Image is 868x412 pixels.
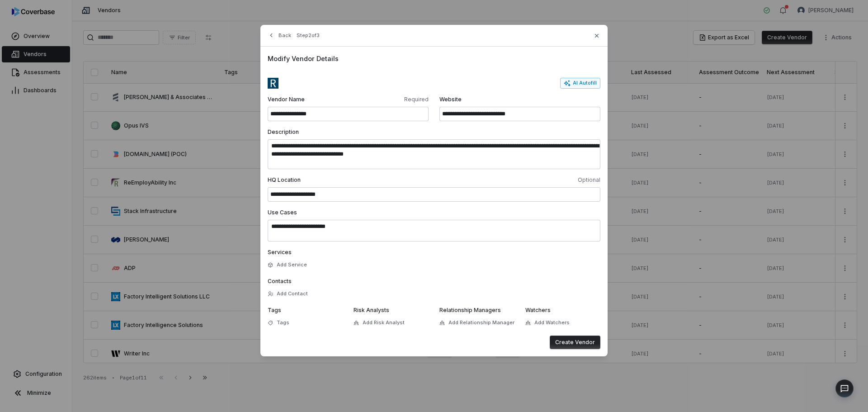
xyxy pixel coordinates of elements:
[448,319,514,326] span: Add Relationship Manager
[354,307,389,313] span: Risk Analysts
[268,278,292,284] span: Contacts
[523,315,572,331] button: Add Watchers
[268,128,299,135] span: Description
[439,307,501,313] span: Relationship Managers
[265,257,310,273] button: Add Service
[268,54,600,63] span: Modify Vendor Details
[436,176,600,184] span: Optional
[525,307,551,313] span: Watchers
[268,96,346,103] span: Vendor Name
[550,336,600,349] button: Create Vendor
[268,176,432,184] span: HQ Location
[265,27,294,43] button: Back
[268,209,297,216] span: Use Cases
[268,249,292,256] span: Services
[560,78,600,89] button: AI Autofill
[277,319,289,326] span: Tags
[439,96,600,103] span: Website
[265,286,311,302] button: Add Contact
[363,319,405,326] span: Add Risk Analyst
[297,32,320,39] span: Step 2 of 3
[268,307,281,313] span: Tags
[350,96,429,103] span: Required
